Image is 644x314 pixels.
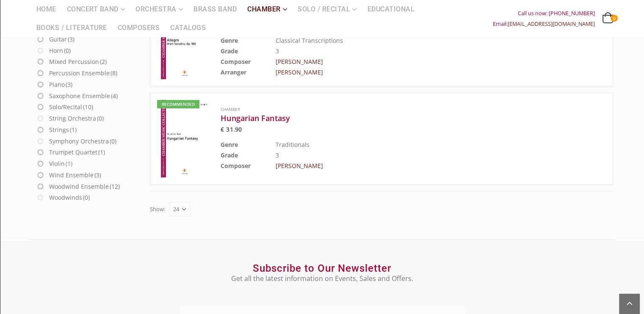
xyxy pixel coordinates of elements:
label: Solo/Recital [49,102,93,112]
td: 3 [276,46,563,56]
label: Saxophone Ensemble [49,91,118,101]
div: Recommended [157,100,199,108]
label: Mixed Percussion [49,56,107,67]
a: Books / Literature [31,19,112,37]
a: [EMAIL_ADDRESS][DOMAIN_NAME] [508,20,595,28]
label: Percussion Ensemble [49,68,117,78]
a: Recommended [157,1,212,79]
label: Violin [49,158,72,169]
div: Call us now: [PHONE_NUMBER] [493,8,595,19]
span: € [221,125,224,133]
b: Genre [221,140,238,149]
label: Woodwinds [49,192,90,203]
span: (4) [111,92,118,100]
label: Trumpet Quartet [49,147,105,157]
a: Hungarian Fantasy [221,113,563,123]
h2: Subscribe to Our Newsletter [180,262,464,275]
p: Get all the latest information on Events, Sales and Offers. [180,273,464,284]
b: Composer [221,58,251,66]
span: (1) [66,160,72,168]
span: (0) [83,193,90,201]
span: (12) [110,182,120,190]
b: Composer [221,162,251,170]
a: Recommended [157,100,212,178]
span: (3) [66,80,72,88]
a: [PERSON_NAME] [276,68,323,76]
label: Strings [49,124,77,135]
span: (3) [68,35,75,43]
a: Chamber [221,106,240,112]
bdi: 31.90 [221,125,241,133]
a: [PERSON_NAME] [276,58,323,66]
td: Classical Transcriptions [276,35,563,46]
label: Woodwind Ensemble [49,181,120,192]
b: Grade [221,151,238,159]
label: Guitar [49,34,75,44]
span: (10) [83,103,93,111]
b: Genre [221,36,238,44]
a: Composers [113,19,165,37]
span: (1) [98,148,105,156]
span: (0) [110,137,116,145]
a: [PERSON_NAME] [276,162,323,170]
span: (8) [111,69,117,77]
label: Show: [150,204,165,215]
span: (0) [97,114,104,122]
label: Wind Ensemble [49,170,101,180]
div: Email: [493,19,595,29]
span: 0 [611,15,617,22]
label: Piano [49,79,72,90]
span: (1) [70,126,77,134]
b: Grade [221,47,238,55]
label: Horn [49,45,71,56]
a: Catalogs [165,19,211,37]
b: Arranger [221,68,246,76]
span: (3) [94,171,101,179]
label: String Orchestra [49,113,104,124]
td: Traditionals [276,139,563,150]
span: (0) [64,47,71,55]
td: 3 [276,150,563,160]
label: Symphony Orchestra [49,136,116,146]
span: (2) [100,58,107,66]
